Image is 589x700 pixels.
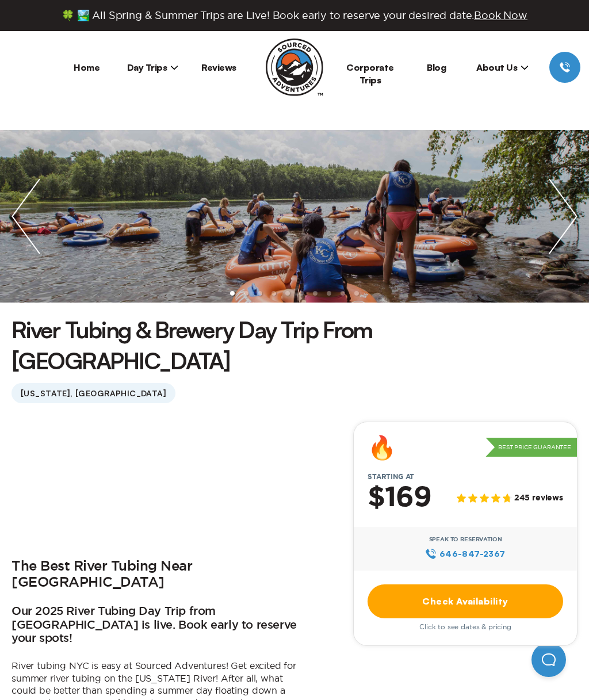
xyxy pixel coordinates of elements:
[230,291,235,296] li: slide item 1
[439,548,506,560] span: 646‍-847‍-2367
[346,62,394,86] a: Corporate Trips
[127,62,179,73] span: Day Trips
[531,642,566,677] iframe: Help Scout Beacon - Open
[514,494,563,503] span: 245 reviews
[62,9,527,22] span: 🍀 🏞️ All Spring & Summer Trips are Live! Book early to reserve your desired date.
[313,291,318,296] li: slide item 7
[485,438,577,457] p: Best Price Guarantee
[285,291,290,296] li: slide item 5
[299,291,304,296] li: slide item 6
[474,10,527,21] span: Book Now
[74,62,100,73] a: Home
[341,291,345,296] li: slide item 9
[201,62,236,73] a: Reviews
[537,130,589,303] img: next slide / item
[368,584,563,618] a: Check Availability
[429,536,502,543] span: Speak to Reservation
[271,291,276,296] li: slide item 4
[427,62,446,73] a: Blog
[12,559,301,591] h2: The Best River Tubing Near [GEOGRAPHIC_DATA]
[354,473,428,481] span: Starting at
[425,548,505,560] a: 646‍-847‍-2367
[368,436,396,459] div: 🔥
[419,623,511,631] span: Click to see dates & pricing
[244,291,248,296] li: slide item 2
[476,62,529,73] span: About Us
[266,39,323,96] img: Sourced Adventures company logo
[12,314,577,376] h1: River Tubing & Brewery Day Trip From [GEOGRAPHIC_DATA]
[258,291,262,296] li: slide item 3
[12,605,301,646] h3: Our 2025 River Tubing Day Trip from [GEOGRAPHIC_DATA] is live. Book early to reserve your spots!
[327,291,331,296] li: slide item 8
[368,483,431,513] h2: $169
[12,383,175,403] span: [US_STATE], [GEOGRAPHIC_DATA]
[354,291,359,296] li: slide item 10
